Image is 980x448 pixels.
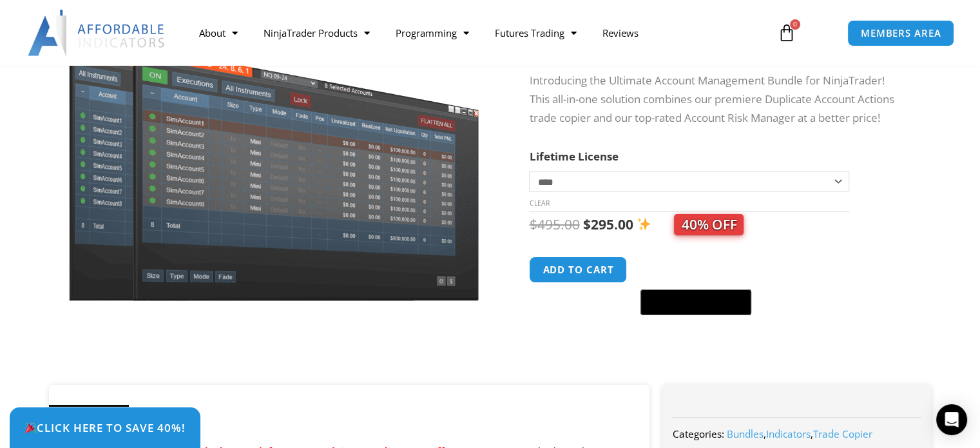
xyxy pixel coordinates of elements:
a: 🎉Click Here to save 40%! [10,407,200,448]
bdi: 295.00 [582,215,633,233]
a: Clear options [529,199,549,208]
a: Programming [383,18,482,48]
span: $ [529,215,537,233]
a: Reviews [590,18,651,48]
img: 🎉 [25,422,36,433]
img: LogoAI | Affordable Indicators – NinjaTrader [28,10,166,56]
bdi: 495.00 [529,215,579,233]
a: Futures Trading [482,18,590,48]
span: 40% OFF [674,214,744,235]
img: ✨ [637,217,651,231]
a: NinjaTrader Products [251,18,383,48]
iframe: PayPal Message 1 [529,324,905,335]
nav: Menu [186,18,765,48]
button: Add to cart [529,257,627,283]
div: Open Intercom Messenger [936,404,967,435]
label: Lifetime License [529,149,618,164]
button: Buy with GPay [640,289,751,315]
a: 0 [758,14,815,52]
iframe: Secure express checkout frame [638,255,754,286]
p: Introducing the Ultimate Account Management Bundle for NinjaTrader! This all-in-one solution comb... [529,72,905,128]
span: Click Here to save 40%! [24,422,186,433]
span: 0 [790,19,800,30]
span: MEMBERS AREA [861,28,941,38]
a: MEMBERS AREA [847,20,955,46]
a: About [186,18,251,48]
span: $ [582,215,590,233]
